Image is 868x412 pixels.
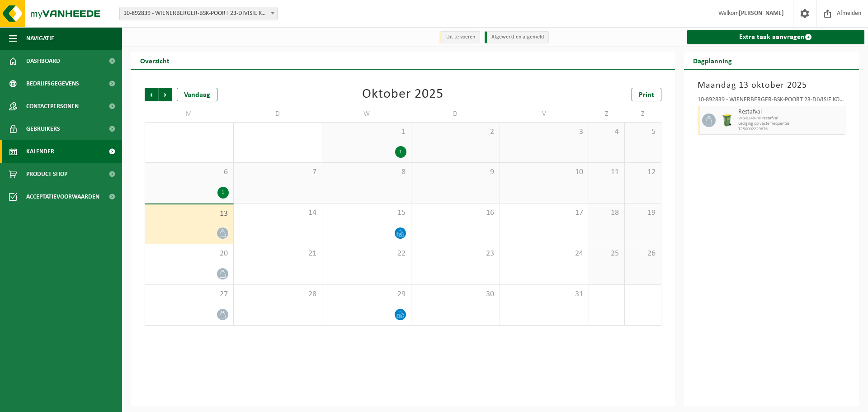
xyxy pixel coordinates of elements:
[150,289,229,299] span: 27
[629,208,656,218] span: 19
[26,50,60,72] span: Dashboard
[698,79,846,92] h3: Maandag 13 oktober 2025
[629,167,656,177] span: 12
[738,109,843,116] span: Restafval
[505,208,584,218] span: 17
[26,163,67,185] span: Product Shop
[439,31,480,43] li: Uit te voeren
[26,27,54,50] span: Navigatie
[687,30,865,44] a: Extra taak aanvragen
[411,106,500,122] td: D
[632,88,661,101] a: Print
[625,106,661,122] td: Z
[238,289,318,299] span: 28
[26,185,99,208] span: Acceptatievoorwaarden
[505,289,584,299] span: 31
[739,10,784,17] strong: [PERSON_NAME]
[5,392,151,412] iframe: chat widget
[327,167,406,177] span: 8
[145,106,234,122] td: M
[26,95,79,118] span: Contactpersonen
[720,114,734,127] img: WB-0240-HPE-GN-50
[594,127,620,137] span: 4
[416,208,495,218] span: 16
[594,167,620,177] span: 11
[416,249,495,259] span: 23
[238,167,318,177] span: 7
[505,127,584,137] span: 3
[150,209,229,219] span: 13
[684,52,741,69] h2: Dagplanning
[738,121,843,127] span: Lediging op vaste frequentie
[629,249,656,259] span: 26
[594,208,620,218] span: 18
[485,31,549,43] li: Afgewerkt en afgemeld
[416,289,495,299] span: 30
[145,88,158,101] span: Vorige
[416,127,495,137] span: 2
[131,52,179,69] h2: Overzicht
[150,249,229,259] span: 20
[505,249,584,259] span: 24
[500,106,589,122] td: V
[362,88,443,101] div: Oktober 2025
[639,91,654,99] span: Print
[594,249,620,259] span: 25
[738,116,843,121] span: WB-0240-HP restafval
[238,249,318,259] span: 21
[322,106,411,122] td: W
[26,72,79,95] span: Bedrijfsgegevens
[327,289,406,299] span: 29
[327,249,406,259] span: 22
[698,97,846,106] div: 10-892839 - WIENERBERGER-BSK-POORT 23-DIVISIE KORTEMARK - KORTEMARK
[327,208,406,218] span: 15
[589,106,625,122] td: Z
[234,106,323,122] td: D
[505,167,584,177] span: 10
[416,167,495,177] span: 9
[327,127,406,137] span: 1
[26,118,60,140] span: Gebruikers
[395,146,406,158] div: 1
[217,187,229,199] div: 1
[177,88,217,101] div: Vandaag
[629,127,656,137] span: 5
[238,208,318,218] span: 14
[26,140,54,163] span: Kalender
[119,7,278,20] span: 10-892839 - WIENERBERGER-BSK-POORT 23-DIVISIE KORTEMARK - KORTEMARK
[150,167,229,177] span: 6
[120,7,277,20] span: 10-892839 - WIENERBERGER-BSK-POORT 23-DIVISIE KORTEMARK - KORTEMARK
[159,88,172,101] span: Volgende
[738,127,843,132] span: T250002229876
